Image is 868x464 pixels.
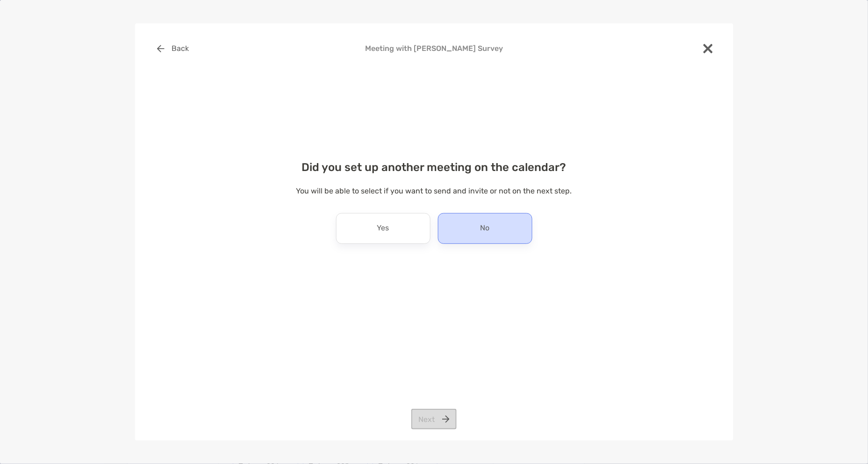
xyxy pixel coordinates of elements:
[150,44,718,53] h4: Meeting with [PERSON_NAME] Survey
[481,221,490,236] p: No
[157,45,165,52] img: button icon
[150,161,718,174] h4: Did you set up another meeting on the calendar?
[377,221,389,236] p: Yes
[150,185,718,197] p: You will be able to select if you want to send and invite or not on the next step.
[150,38,196,59] button: Back
[703,44,713,53] img: close modal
